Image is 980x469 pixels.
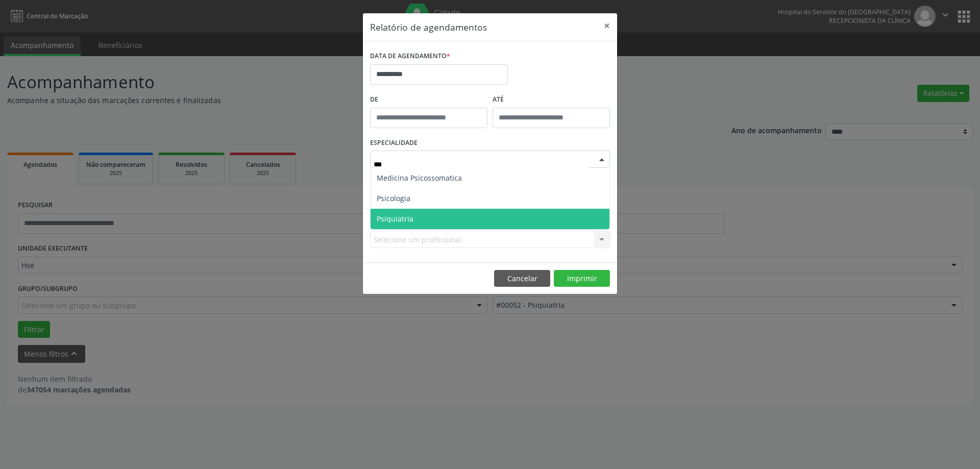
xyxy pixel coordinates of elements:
[377,193,410,203] span: Psicologia
[554,270,610,287] button: Imprimir
[370,92,487,108] label: De
[377,214,413,224] span: Psiquiatria
[370,135,418,151] label: ESPECIALIDADE
[597,13,617,38] button: Close
[493,92,610,108] label: ATÉ
[377,173,462,183] span: Medicina Psicossomatica
[370,48,450,64] label: DATA DE AGENDAMENTO
[494,270,550,287] button: Cancelar
[370,20,487,34] h5: Relatório de agendamentos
